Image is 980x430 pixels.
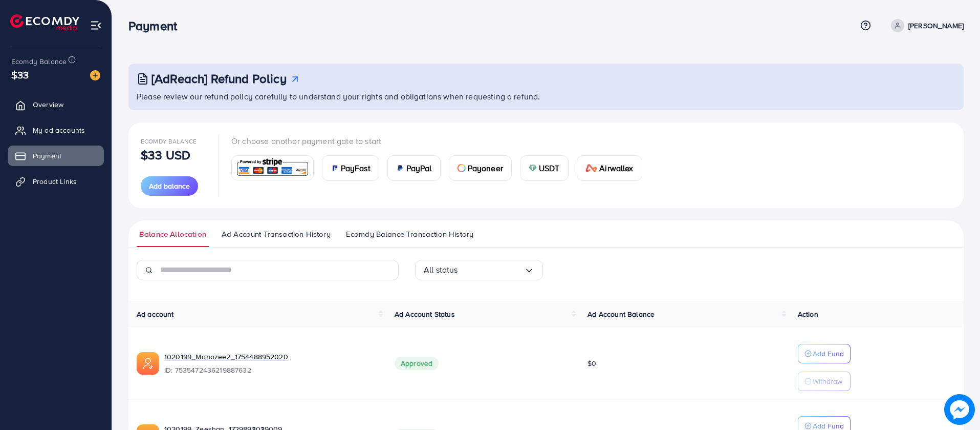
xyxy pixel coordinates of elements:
span: Payment [33,151,61,161]
span: $0 [587,358,596,368]
img: card [331,164,339,172]
div: <span class='underline'>1020199_Manozee2_1754488952020</span></br>7535472436219887632 [164,352,378,375]
a: Overview [8,94,104,115]
a: My ad accounts [8,120,104,140]
span: Product Links [33,176,77,187]
a: cardUSDT [520,155,569,181]
img: card [529,164,537,172]
button: Withdraw [798,372,851,391]
span: Ad Account Transaction History [222,229,331,240]
span: $33 [11,67,29,82]
span: USDT [539,162,560,174]
span: Add balance [149,181,190,191]
span: Ecomdy Balance [141,137,197,146]
h3: Payment [128,18,185,33]
img: card [458,164,466,172]
img: image [90,70,100,80]
span: Airwallex [599,162,633,174]
button: Add balance [141,176,198,196]
p: [PERSON_NAME] [908,19,964,32]
img: menu [90,19,102,31]
a: card [231,155,314,180]
a: cardAirwallex [577,155,642,181]
div: Search for option [415,260,543,280]
a: cardPayoneer [449,155,512,181]
h3: [AdReach] Refund Policy [151,71,287,86]
span: Payoneer [468,162,503,174]
img: card [396,164,404,172]
img: card [585,164,598,172]
input: Search for option [458,262,524,278]
span: Action [798,309,818,319]
span: All status [424,262,458,278]
p: Or choose another payment gate to start [231,135,650,147]
span: Ecomdy Balance [11,56,67,67]
span: Ad Account Balance [587,309,655,319]
span: My ad accounts [33,125,85,135]
span: PayPal [406,162,432,174]
a: cardPayPal [387,155,441,181]
span: Ecomdy Balance Transaction History [346,229,473,240]
a: [PERSON_NAME] [887,19,964,32]
a: Product Links [8,171,104,192]
span: Balance Allocation [139,229,206,240]
p: $33 USD [141,149,190,161]
span: Approved [395,357,439,370]
p: Add Fund [813,347,844,360]
span: ID: 7535472436219887632 [164,365,378,375]
span: Ad Account Status [395,309,455,319]
a: 1020199_Manozee2_1754488952020 [164,352,288,362]
img: image [944,394,975,425]
span: PayFast [341,162,371,174]
span: Overview [33,99,63,110]
a: cardPayFast [322,155,379,181]
p: Please review our refund policy carefully to understand your rights and obligations when requesti... [137,90,957,103]
img: card [235,157,310,179]
img: ic-ads-acc.e4c84228.svg [137,352,159,375]
a: Payment [8,146,104,166]
button: Add Fund [798,344,851,363]
p: Withdraw [813,375,842,387]
span: Ad account [137,309,174,319]
img: logo [10,14,79,30]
